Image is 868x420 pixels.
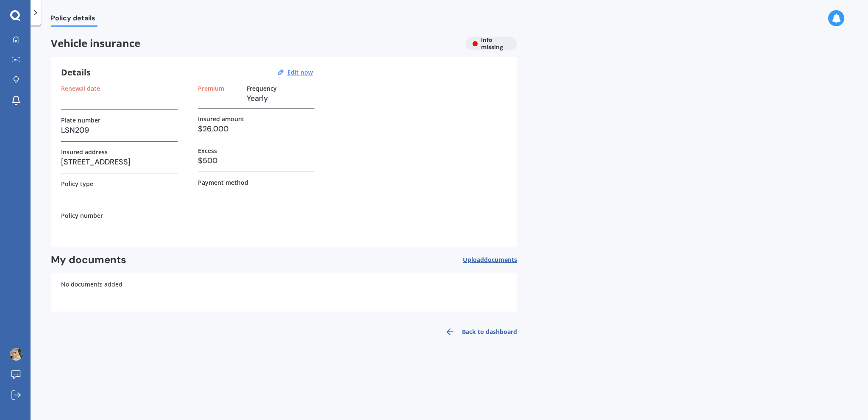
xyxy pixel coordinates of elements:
[463,256,517,263] span: Upload
[484,256,517,264] span: documents
[61,117,100,124] label: Plate number
[51,37,459,50] span: Vehicle insurance
[61,156,178,168] h3: [STREET_ADDRESS]
[198,179,248,186] label: Payment method
[61,148,108,156] label: Insured address
[285,69,315,76] button: Edit now
[10,348,22,361] img: ACg8ocIqQI6dViVDr88g7RKCKcHiYFw5XG9PK8pEdSPQW3h0nzjZBqxv=s96-c
[198,122,314,135] h3: $26,000
[287,68,313,76] u: Edit now
[198,115,245,122] label: Insured amount
[463,253,517,267] button: Uploaddocuments
[51,253,126,267] h2: My documents
[247,92,314,105] h3: Yearly
[51,273,517,312] div: No documents added
[198,154,314,167] h3: $500
[61,85,100,92] label: Renewal date
[61,180,93,187] label: Policy type
[198,147,217,154] label: Excess
[61,67,91,78] h3: Details
[51,14,97,25] span: Policy details
[61,124,178,136] h3: LSN209
[247,85,277,92] label: Frequency
[61,212,103,219] label: Policy number
[440,322,517,342] a: Back to dashboard
[198,85,224,92] label: Premium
